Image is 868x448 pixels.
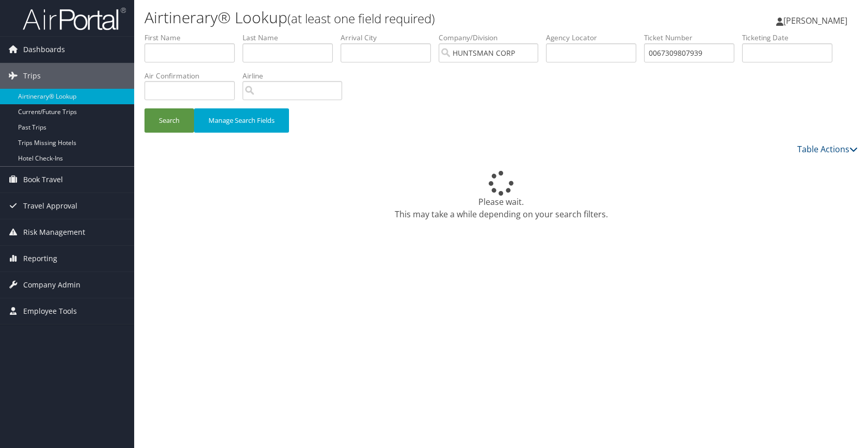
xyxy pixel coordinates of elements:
[742,33,840,43] label: Ticketing Date
[243,33,341,43] label: Last Name
[23,37,65,62] span: Dashboards
[776,5,858,36] a: [PERSON_NAME]
[144,7,620,28] h1: Airtinerary® Lookup
[23,63,41,89] span: Trips
[23,7,126,31] img: airportal-logo.png
[23,167,63,193] span: Book Travel
[23,298,77,324] span: Employee Tools
[797,143,858,155] a: Table Actions
[23,246,57,271] span: Reporting
[194,108,289,133] button: Manage Search Fields
[144,108,194,133] button: Search
[243,71,350,81] label: Airline
[546,33,644,43] label: Agency Locator
[439,33,546,43] label: Company/Division
[644,33,742,43] label: Ticket Number
[23,193,77,219] span: Travel Approval
[23,272,81,298] span: Company Admin
[144,171,858,220] div: Please wait. This may take a while depending on your search filters.
[783,15,847,26] span: [PERSON_NAME]
[341,33,439,43] label: Arrival City
[23,219,85,245] span: Risk Management
[144,71,243,81] label: Air Confirmation
[287,10,435,27] small: (at least one field required)
[144,33,243,43] label: First Name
